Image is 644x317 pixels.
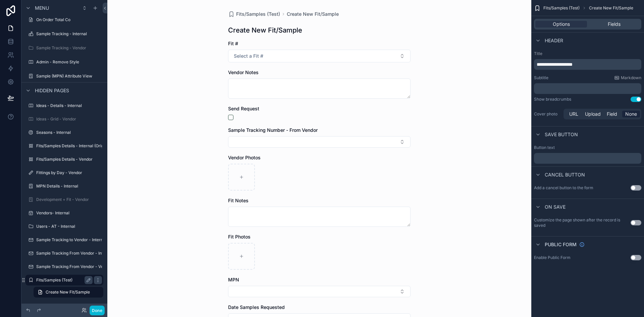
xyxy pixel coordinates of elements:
a: Fits/Samples (Test) [25,275,103,285]
div: scrollable content [534,153,641,164]
span: Upload [585,111,601,117]
span: Send Request [228,106,259,111]
a: Fittings by Day - Vendor [25,167,103,178]
label: Sample Tracking - Vendor [36,45,102,51]
div: Show breadcrumbs [534,97,571,102]
label: Ideas - Grid - Vendor [36,116,102,122]
span: Date Samples Requested [228,304,285,310]
a: Create New Fit/Sample [287,11,339,17]
label: Sample Tracking From Vendor - Internal [36,251,113,256]
label: Title [534,51,641,56]
span: Cancel button [545,171,585,178]
a: Create New Fit/Sample [34,287,103,298]
label: Fittings by Day - Vendor [36,170,102,175]
span: Menu [35,5,49,11]
label: Fits/Samples Details - Internal (Original) [36,143,112,149]
a: Sample Tracking From Vendor - Internal [25,248,103,259]
div: scrollable content [534,59,641,70]
span: Public form [545,241,577,248]
label: Users - AT - Internal [36,224,102,229]
a: Users - AT - Internal [25,221,103,232]
a: On Order Total Co [25,14,103,25]
h1: Create New Fit/Sample [228,25,302,35]
label: Seasons - Internal [36,130,102,135]
label: Cover photo [534,111,561,117]
div: scrollable content [534,83,641,94]
span: Fits/Samples (Test) [236,11,280,17]
a: Sample Tracking to Vendor - Internal [25,234,103,245]
span: Hidden pages [35,87,69,94]
span: On save [545,204,566,210]
a: Sample (MPN) Attribute View [25,71,103,82]
a: Fits/Samples Details - Internal (Original) [25,141,103,151]
a: Ideas - Grid - Vendor [25,114,103,124]
span: Field [607,111,617,117]
label: Ideas - Details - Internal [36,103,102,108]
span: Create New Fit/Sample [46,289,90,295]
a: Sample Tracking - Internal [25,29,103,39]
div: Enable Public Form [534,255,571,260]
label: Sample Tracking - Internal [36,31,102,37]
span: Vendor Notes [228,69,259,75]
span: Fields [608,21,621,28]
span: URL [569,111,578,117]
span: Markdown [621,75,641,81]
a: Sample Tracking - Vendor [25,43,103,53]
label: Sample (MPN) Attribute View [36,73,102,79]
span: Fit # [228,41,238,46]
label: Subtitle [534,75,548,81]
a: Vendors- Internal [25,208,103,218]
label: Fits/Samples Details - Vendor [36,157,102,162]
label: Fits/Samples (Test) [36,277,90,283]
span: Sample Tracking Number - From Vendor [228,127,318,133]
span: None [625,111,637,117]
span: Fits/Samples (Test) [543,5,580,11]
span: Create New Fit/Sample [589,5,633,11]
a: Development + Fit - Vendor [25,194,103,205]
span: Save button [545,131,578,138]
span: Select a Fit # [234,53,263,59]
label: MPN Details - Internal [36,183,102,189]
label: Admin - Remove Style [36,59,102,65]
span: Options [553,21,570,28]
a: Admin - Remove Style [25,57,103,67]
span: Header [545,37,563,44]
button: Select Button [228,136,411,148]
a: Seasons - Internal [25,127,103,138]
a: Ideas - Details - Internal [25,100,103,111]
button: Done [90,306,105,315]
a: Sample Tracking From Vendor - Vendor [25,261,103,272]
label: Sample Tracking to Vendor - Internal [36,237,106,243]
span: Fit Photos [228,234,251,240]
span: Fit Notes [228,198,249,203]
button: Select Button [228,50,411,62]
a: Markdown [614,75,641,81]
button: Select Button [228,286,411,297]
a: MPN Details - Internal [25,181,103,192]
label: Development + Fit - Vendor [36,197,102,202]
label: Add a cancel button to the form [534,185,593,191]
span: MPN [228,277,239,282]
a: Fits/Samples Details - Vendor [25,154,103,165]
a: Fits/Samples (Test) [228,11,280,17]
label: On Order Total Co [36,17,102,22]
label: Vendors- Internal [36,210,102,216]
span: Vendor Photos [228,155,261,160]
label: Sample Tracking From Vendor - Vendor [36,264,112,269]
label: Button text [534,145,555,150]
label: Customize the page shown after the record is saved [534,217,631,228]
